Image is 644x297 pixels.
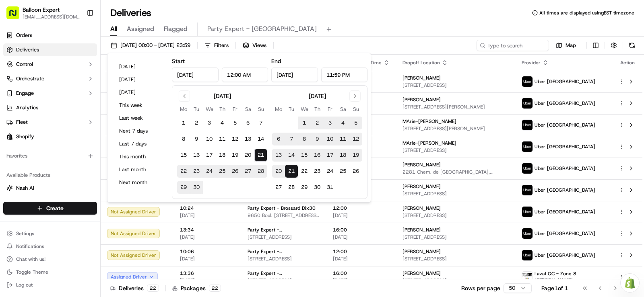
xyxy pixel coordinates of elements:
button: Next 7 days [116,125,164,137]
input: Date [172,68,219,82]
div: [DATE] [214,92,231,100]
span: [PERSON_NAME] [402,183,441,190]
button: Control [3,58,97,71]
img: uber-new-logo.jpeg [522,207,533,217]
span: Engage [16,90,34,97]
th: Tuesday [190,105,203,113]
button: 21 [254,149,267,162]
span: [DATE] [333,277,390,284]
span: 2281 Chem. de [GEOGRAPHIC_DATA], [GEOGRAPHIC_DATA], QC G1J 0B8, [GEOGRAPHIC_DATA] [402,169,509,175]
th: Friday [229,105,242,113]
img: Brigitte Vinadas [8,117,21,130]
button: 24 [203,165,216,178]
button: 23 [190,165,203,178]
button: 3 [324,117,336,129]
th: Monday [177,105,190,113]
span: Notifications [16,243,44,250]
input: Time [222,68,268,82]
th: Friday [324,105,336,113]
button: 14 [285,149,298,162]
button: [DATE] [116,74,164,85]
img: uber-new-logo.jpeg [522,98,533,109]
p: Welcome 👋 [8,32,147,45]
span: [DATE] [333,234,390,240]
button: Go to previous month [179,90,190,102]
button: 28 [254,165,267,178]
span: Analytics [16,104,38,111]
span: [DATE] [180,212,235,219]
h1: Deliveries [110,6,151,19]
button: 10 [203,133,216,145]
img: uber-new-logo.jpeg [522,228,533,239]
div: 22 [147,285,159,292]
span: Chat with us! [16,256,45,262]
button: Balloon Expert[EMAIL_ADDRESS][DOMAIN_NAME] [3,3,83,23]
div: Page 1 of 1 [541,284,568,292]
input: Type to search [477,40,549,51]
button: Last 7 days [116,138,164,150]
img: uber-new-logo.jpeg [522,250,533,260]
button: 16 [190,149,203,162]
a: Orders [3,29,97,42]
button: 17 [203,149,216,162]
span: Pylon [80,178,97,184]
p: Rows per page [461,284,500,292]
button: 31 [324,181,336,194]
button: Chat with us! [3,254,97,265]
div: 📗 [8,159,14,165]
button: 7 [285,133,298,145]
button: 10 [324,133,336,145]
span: Uber [GEOGRAPHIC_DATA] [535,78,595,85]
button: Log out [3,279,97,291]
button: 27 [242,165,254,178]
button: 22 [177,165,190,178]
button: 16 [311,149,324,162]
span: • [67,125,70,131]
span: 9650 Boul. [STREET_ADDRESS][PERSON_NAME] [248,212,320,219]
button: 20 [242,149,254,162]
a: Powered byPylon [57,177,97,184]
span: All [110,24,117,34]
img: uber-new-logo.jpeg [522,141,533,152]
button: Orchestrate [3,72,97,85]
button: 30 [190,181,203,194]
button: Last month [116,164,164,175]
span: 13:34 [180,227,235,233]
div: Past conversations [8,104,54,111]
div: 22 [209,285,221,292]
th: Wednesday [298,105,311,113]
button: Go to next month [349,90,361,102]
button: 21 [285,165,298,178]
th: Saturday [336,105,349,113]
span: Log out [16,282,33,288]
button: [DATE] [116,61,164,72]
span: Laval QC - Zone 8 [535,270,576,277]
img: uber-new-logo.jpeg [522,185,533,195]
th: Thursday [311,105,324,113]
span: [PERSON_NAME] [402,227,441,233]
span: Uber [GEOGRAPHIC_DATA] [535,122,595,128]
button: 26 [349,165,362,178]
span: Uber [GEOGRAPHIC_DATA] [535,252,595,258]
span: [DATE] 00:00 - [DATE] 23:59 [120,42,190,49]
span: Deliveries [16,46,39,53]
span: Party Expert - [GEOGRAPHIC_DATA] [248,227,320,233]
th: Sunday [349,105,362,113]
button: Assigned Driver [107,272,158,282]
span: Map [566,42,576,49]
img: 1736555255976-a54dd68f-1ca7-489b-9aae-adbdc363a1c4 [8,77,23,91]
img: uber-new-logo.jpeg [522,120,533,130]
span: 13:36 [180,270,235,277]
span: [PERSON_NAME] [402,96,441,103]
button: 25 [216,165,229,178]
th: Sunday [254,105,267,113]
a: 📗Knowledge Base [5,155,65,169]
button: 9 [311,133,324,145]
span: Orders [16,32,32,39]
button: Notifications [3,241,97,252]
button: 11 [336,133,349,145]
span: Assigned [127,24,154,34]
span: MArie-[PERSON_NAME] [402,140,456,146]
span: [STREET_ADDRESS] [402,277,509,284]
span: Control [16,61,33,68]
